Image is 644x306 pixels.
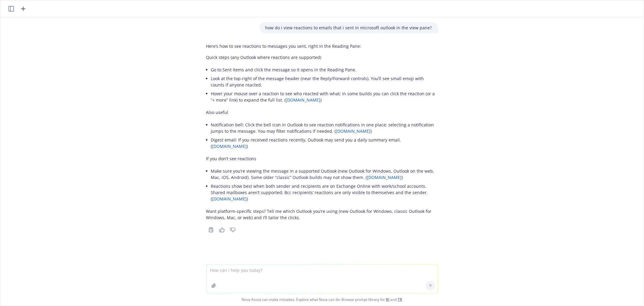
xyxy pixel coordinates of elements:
li: Notification bell: Click the bell icon in Outlook to see reaction notifications in one place; sel... [211,120,438,135]
a: [DOMAIN_NAME] [367,174,402,180]
p: Also useful [206,109,438,116]
p: how do i view reactions to emails that i sent in microsoft outlook in the view pane? [265,24,432,31]
li: Digest email: If you received reactions recently, Outlook may send you a daily summary email. ( ) [211,135,438,151]
li: Go to Sent Items and click the message so it opens in the Reading Pane. [211,65,438,74]
a: BI [386,297,390,302]
li: Reactions show best when both sender and recipients are on Exchange Online with work/school accou... [211,182,438,203]
p: Want platform-specific steps? Tell me which Outlook you’re using (new Outlook for Windows, classi... [206,208,438,221]
li: Hover your mouse over a reaction to see who reacted with what; in some builds you can click the r... [211,89,438,104]
svg: Copy to clipboard [208,227,214,233]
a: [DOMAIN_NAME] [212,196,247,202]
a: TR [398,297,402,302]
button: Thumbs down [228,226,238,234]
p: Quick steps (any Outlook where reactions are supported) [206,54,438,60]
li: Look at the top-right of the message header (near the Reply/Forward controls). You’ll see small e... [211,74,438,89]
li: Make sure you’re viewing the message in a supported Outlook (new Outlook for Windows, Outlook on ... [211,167,438,182]
span: Nova Assist can make mistakes. Explore what Nova can do: Browse prompt library for and [3,293,641,306]
a: [DOMAIN_NAME] [286,97,321,103]
p: Here’s how to see reactions to messages you sent, right in the Reading Pane: [206,43,438,49]
a: [DOMAIN_NAME] [336,128,371,134]
a: [DOMAIN_NAME] [212,143,247,149]
p: If you don’t see reactions [206,155,438,162]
